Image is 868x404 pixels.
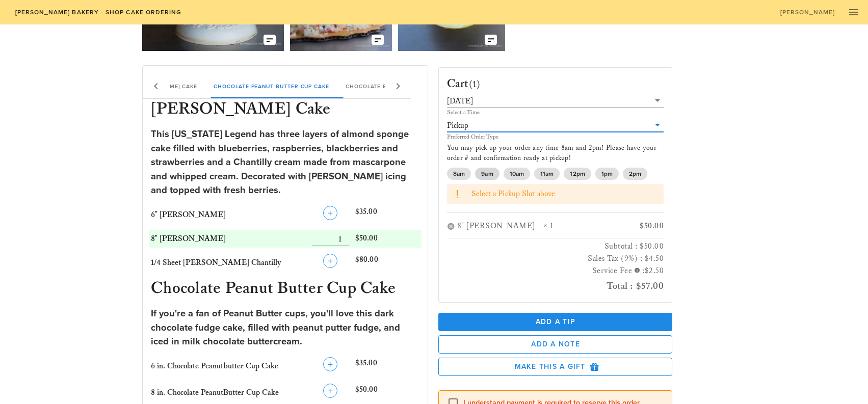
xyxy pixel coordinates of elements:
[151,234,226,244] span: 8" [PERSON_NAME]
[447,76,481,92] h3: Cart
[447,143,664,164] p: You may pick up your order any time 8am and 2pm! Please have your order # and confirmation ready ...
[438,358,673,376] button: Make this a Gift
[337,74,452,98] div: Chocolate Butter Pecan Cake
[447,97,473,106] div: [DATE]
[453,168,465,180] span: 8am
[205,74,337,98] div: Chocolate Peanut Butter Cup Cake
[543,221,612,232] div: × 1
[447,94,664,107] div: [DATE]
[447,278,664,294] h2: Total : $57.00
[447,265,664,278] h3: Service Fee :
[8,5,188,19] a: [PERSON_NAME] Bakery - Shop Cake Ordering
[469,78,481,90] span: (1)
[447,240,664,253] h3: Subtotal : $50.00
[509,168,523,180] span: 10am
[457,221,543,232] div: 8" [PERSON_NAME]
[447,134,664,140] div: Preferred Order Type
[151,210,226,220] span: 6" [PERSON_NAME]
[447,121,468,130] div: Pickup
[447,119,664,132] div: Pickup
[149,99,422,121] h3: [PERSON_NAME] Cake
[447,340,664,348] span: Add a Note
[151,307,419,349] div: If you're a fan of Peanut Butter cups, you'll love this dark chocolate fudge cake, filled with pe...
[780,9,835,16] span: [PERSON_NAME]
[446,317,665,326] span: Add a Tip
[353,252,422,274] div: $80.00
[471,189,556,199] span: Select a Pickup Slot above
[353,355,422,378] div: $35.00
[353,230,422,248] div: $50.00
[14,9,181,16] span: [PERSON_NAME] Bakery - Shop Cake Ordering
[570,168,585,180] span: 12pm
[151,361,278,371] span: 6 in. Chocolate Peanutbutter Cup Cake
[629,168,641,180] span: 2pm
[773,5,841,19] a: [PERSON_NAME]
[540,168,554,180] span: 11am
[601,168,612,180] span: 1pm
[438,335,673,354] button: Add a Note
[447,362,664,371] span: Make this a Gift
[151,127,419,198] div: This [US_STATE] Legend has three layers of almond sponge cake filled with blueberries, raspberrie...
[447,110,664,116] div: Select a Time
[438,313,673,331] button: Add a Tip
[481,168,493,180] span: 9am
[353,382,422,404] div: $50.00
[151,388,279,397] span: 8 in. Chocolate PeanutButter Cup Cake
[612,221,664,232] div: $50.00
[151,258,281,267] span: 1/4 Sheet [PERSON_NAME] Chantilly
[645,266,664,276] span: $2.50
[353,204,422,226] div: $35.00
[149,278,422,301] h3: Chocolate Peanut Butter Cup Cake
[447,253,664,265] h3: Sales Tax (9%) : $4.50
